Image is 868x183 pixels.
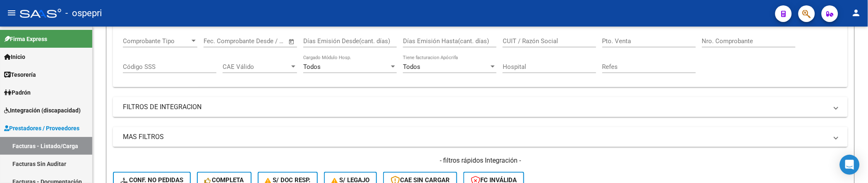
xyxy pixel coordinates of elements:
[113,156,848,165] h4: - filtros rápidos Integración -
[4,106,81,115] span: Integración (discapacidad)
[303,63,321,71] span: Todos
[4,88,31,97] span: Padrón
[245,37,285,45] input: Fecha fin
[65,4,102,22] span: - ospepri
[4,34,47,44] span: Firma Express
[113,127,848,147] mat-expansion-panel-header: MAS FILTROS
[223,63,290,71] span: CAE Válido
[287,37,297,46] button: Open calendar
[4,124,79,133] span: Prestadores / Proveedores
[851,8,861,18] mat-icon: person
[123,102,828,112] mat-panel-title: FILTROS DE INTEGRACION
[403,63,420,71] span: Todos
[7,8,17,18] mat-icon: menu
[113,97,848,117] mat-expansion-panel-header: FILTROS DE INTEGRACION
[123,132,828,142] mat-panel-title: MAS FILTROS
[4,52,25,61] span: Inicio
[204,37,237,45] input: Fecha inicio
[123,37,190,45] span: Comprobante Tipo
[4,70,36,79] span: Tesorería
[840,155,860,175] div: Open Intercom Messenger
